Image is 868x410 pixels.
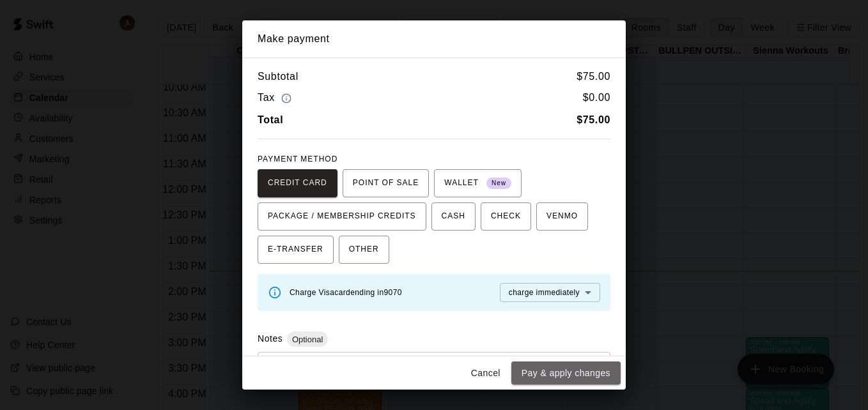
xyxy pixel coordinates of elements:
[268,239,323,260] span: E-TRANSFER
[486,175,511,192] span: New
[258,202,426,231] button: PACKAGE / MEMBERSHIP CREDITS
[258,169,337,197] button: CREDIT CARD
[444,173,511,194] span: WALLET
[258,333,283,344] label: Notes
[481,202,531,231] button: CHECK
[491,206,521,227] span: CHECK
[353,173,419,194] span: POINT OF SALE
[546,206,578,227] span: VENMO
[242,20,626,57] h2: Make payment
[339,236,389,264] button: OTHER
[268,206,416,227] span: PACKAGE / MEMBERSHIP CREDITS
[431,202,476,231] button: CASH
[287,335,328,344] span: Optional
[442,206,465,227] span: CASH
[268,173,327,194] span: CREDIT CARD
[577,114,610,125] b: $ 75.00
[290,288,402,297] span: Charge Visa card ending in 9070
[583,89,610,107] h6: $ 0.00
[536,202,588,231] button: VENMO
[258,68,298,85] h6: Subtotal
[258,155,337,163] span: PAYMENT METHOD
[349,239,379,260] span: OTHER
[511,361,621,385] button: Pay & apply changes
[434,169,522,197] button: WALLET New
[577,68,610,85] h6: $ 75.00
[258,236,334,264] button: E-TRANSFER
[509,288,580,297] span: charge immediately
[258,89,295,107] h6: Tax
[258,114,283,125] b: Total
[465,361,506,385] button: Cancel
[343,169,429,197] button: POINT OF SALE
